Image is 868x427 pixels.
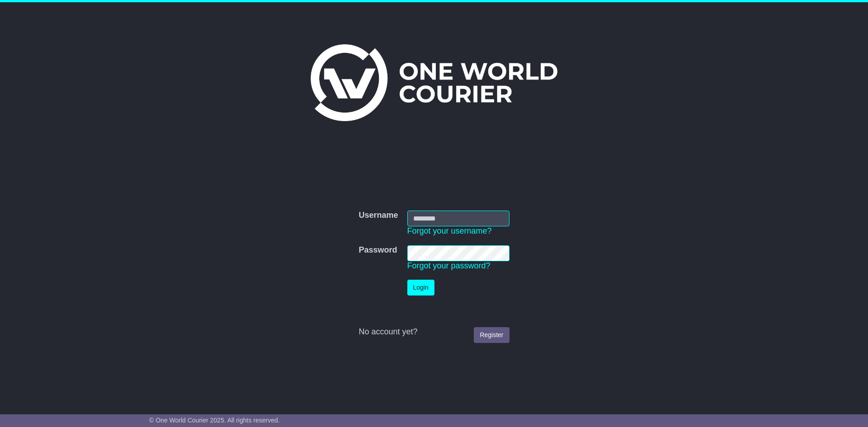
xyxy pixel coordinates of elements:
a: Forgot your password? [407,261,491,270]
a: Forgot your username? [407,226,492,235]
a: Register [474,327,509,343]
label: Password [359,245,397,255]
button: Login [407,280,434,296]
span: © One World Courier 2025. All rights reserved. [149,417,280,424]
label: Username [359,211,398,221]
img: One World [311,44,557,121]
div: No account yet? [359,327,509,337]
